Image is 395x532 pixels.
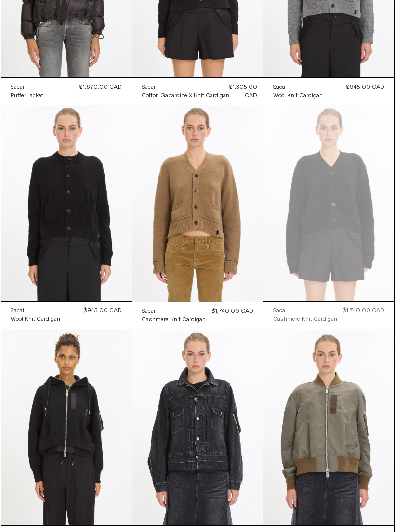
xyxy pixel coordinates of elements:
[273,83,323,91] a: Sacai
[273,306,337,315] a: Sacai
[11,307,24,315] div: Sacai
[346,83,384,91] div: $945.00 CAD
[273,307,287,315] div: Sacai
[79,83,122,91] div: $1,670.00 CAD
[142,316,206,324] a: Cashmere Knit Cardigan
[263,329,395,525] img: Sacai Nylon Twill Blousen in taupe
[273,83,287,91] div: Sacai
[11,306,60,315] a: Sacai
[273,91,323,100] a: Wool Knit Cardigan
[1,105,132,301] img: Sacai Wool Knit Cardigan in black
[212,307,253,316] div: $1,740.00 CAD
[11,315,60,324] a: Wool Knit Cardigan
[11,316,60,324] div: Wool Knit Cardigan
[273,316,337,324] div: Cashmere Knit Cardigan
[229,83,257,100] div: $1,305.00 CAD
[142,91,229,100] a: Cotton Gabardine x Knit Cardigan
[343,306,384,315] div: $1,740.00 CAD
[273,315,337,324] a: Cashmere Knit Cardigan
[142,83,155,91] div: Sacai
[84,306,122,315] div: $945.00 CAD
[11,83,43,91] a: Sacai
[11,91,43,100] a: Puffer Jacket
[142,316,206,324] div: Cashmere Knit Cardigan
[132,105,263,302] img: Sacai Cashmere Knit Cardigan in beige
[263,105,395,301] img: Sacai Cashmere Knit Cardigan in black
[142,307,155,316] div: Sacai
[142,83,229,91] a: Sacai
[11,83,24,91] div: Sacai
[132,329,263,526] img: Sacai Nylon Twill Blouson
[142,307,206,316] a: Sacai
[1,329,132,525] img: Sacai Sponge Sweat x Nylon Twill Hoodie in black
